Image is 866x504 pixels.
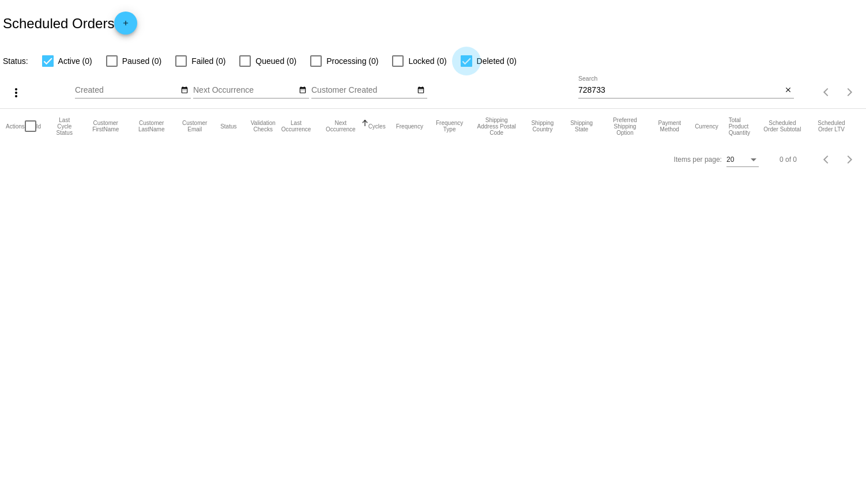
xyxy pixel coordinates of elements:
button: Change sorting for NextOccurrenceUtc [323,120,358,132]
span: Status: [3,56,28,66]
span: 20 [726,156,734,164]
input: Customer Created [311,86,415,95]
span: Active (0) [58,54,92,68]
button: Change sorting for PreferredShippingOption [606,117,645,136]
h2: Scheduled Orders [3,12,137,35]
mat-icon: more_vert [9,86,23,100]
span: Queued (0) [255,54,296,68]
button: Clear [782,85,794,97]
input: Created [75,86,179,95]
button: Change sorting for CurrencyIso [695,123,718,130]
button: Previous page [815,148,838,171]
mat-select: Items per page: [726,156,759,164]
button: Change sorting for CustomerFirstName [88,120,123,132]
button: Change sorting for CustomerLastName [134,120,169,132]
button: Change sorting for ShippingState [568,120,596,132]
mat-header-cell: Total Product Quantity [729,109,762,143]
button: Change sorting for LifetimeValue [813,120,850,132]
mat-header-cell: Validation Checks [247,109,279,143]
button: Change sorting for Status [220,123,236,130]
span: Locked (0) [408,54,446,68]
button: Change sorting for LastOccurrenceUtc [279,120,313,132]
button: Next page [838,81,861,104]
button: Change sorting for Frequency [396,123,423,130]
button: Next page [838,148,861,171]
button: Change sorting for FrequencyType [434,120,466,132]
mat-icon: add [119,19,133,33]
div: 0 of 0 [780,156,797,164]
button: Change sorting for LastProcessingCycleId [51,117,77,136]
button: Change sorting for ShippingCountry [528,120,558,132]
span: Paused (0) [122,54,161,68]
mat-icon: date_range [180,86,189,95]
span: Processing (0) [326,54,378,68]
mat-icon: date_range [417,86,425,95]
mat-header-cell: Actions [6,109,25,143]
input: Next Occurrence [193,86,297,95]
button: Change sorting for Cycles [368,123,386,130]
button: Change sorting for PaymentMethod.Type [654,120,684,132]
button: Previous page [815,81,838,104]
button: Change sorting for Subtotal [762,120,803,132]
div: Items per page: [674,156,722,164]
button: Change sorting for ShippingPostcode [476,117,517,136]
span: Deleted (0) [477,54,517,68]
button: Change sorting for Id [36,123,41,130]
span: Failed (0) [191,54,225,68]
mat-icon: date_range [299,86,307,95]
mat-icon: close [784,86,792,95]
input: Search [578,86,782,95]
button: Change sorting for CustomerEmail [179,120,210,132]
